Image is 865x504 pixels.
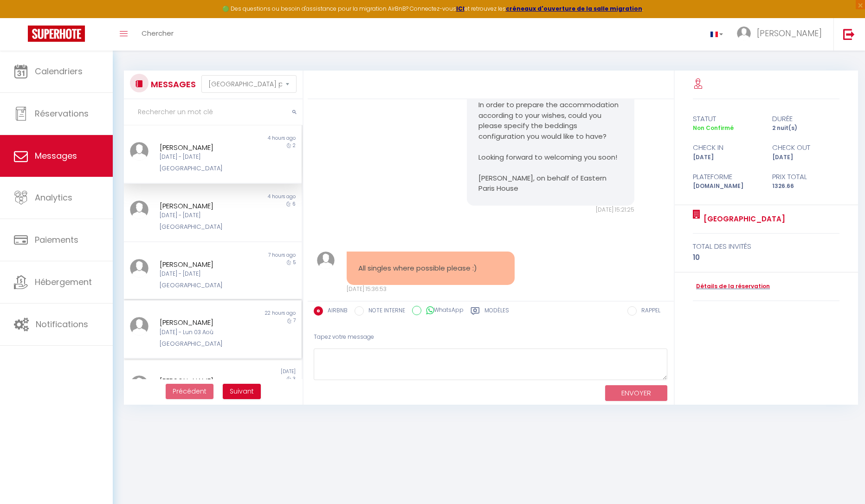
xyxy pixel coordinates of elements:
[160,317,251,328] div: [PERSON_NAME]
[35,150,77,162] span: Messages
[693,124,734,132] span: Non Confirmé
[213,135,301,142] div: 4 hours ago
[35,108,89,119] span: Réservations
[317,252,335,269] img: ...
[130,259,148,278] img: ...
[28,26,85,42] img: Super Booking
[36,318,88,330] span: Notifications
[506,5,642,13] a: créneaux d'ouverture de la salle migration
[160,222,251,232] div: [GEOGRAPHIC_DATA]
[160,200,251,212] div: [PERSON_NAME]
[35,234,78,246] span: Paiements
[135,18,181,51] a: Chercher
[160,375,251,387] div: [PERSON_NAME]
[160,328,251,337] div: [DATE] - Lun 03 Aoû
[173,387,207,396] span: Précédent
[292,200,296,207] span: 6
[35,192,72,203] span: Analytics
[766,153,846,162] div: [DATE]
[766,171,846,182] div: Prix total
[213,252,301,259] div: 7 hours ago
[364,306,405,317] label: NOTE INTERNE
[693,252,839,263] div: 10
[687,171,766,182] div: Plateforme
[160,142,251,153] div: [PERSON_NAME]
[160,164,251,173] div: [GEOGRAPHIC_DATA]
[213,368,301,375] div: [DATE]
[730,18,833,51] a: ... [PERSON_NAME]
[160,259,251,270] div: [PERSON_NAME]
[605,385,667,401] button: ENVOYER
[693,282,770,291] a: Détails de la réservation
[456,5,465,13] a: ICI
[293,142,296,149] span: 2
[7,4,35,32] button: Ouvrir le widget de chat LiveChat
[166,384,213,400] button: Previous
[160,281,251,290] div: [GEOGRAPHIC_DATA]
[766,113,846,124] div: durée
[757,27,822,39] span: [PERSON_NAME]
[223,384,261,400] button: Next
[421,306,464,316] label: WhatsApp
[766,124,846,133] div: 2 nuit(s)
[700,213,785,225] a: [GEOGRAPHIC_DATA]
[160,211,251,220] div: [DATE] - [DATE]
[130,142,148,161] img: ...
[160,153,251,162] div: [DATE] - [DATE]
[293,375,296,382] span: 3
[484,306,509,318] label: Modèles
[687,182,766,191] div: [DOMAIN_NAME]
[687,113,766,124] div: statut
[314,326,668,349] div: Tapez votre message
[293,259,296,266] span: 5
[35,276,92,288] span: Hébergement
[843,28,855,40] img: logout
[766,182,846,191] div: 1326.66
[687,142,766,153] div: check in
[637,306,660,317] label: RAPPEL
[693,241,839,252] div: total des invités
[737,26,751,40] img: ...
[467,206,634,214] div: [DATE] 15:21:25
[766,142,846,153] div: check out
[323,306,348,317] label: AIRBNB
[358,263,503,274] pre: All singles where possible please :)
[687,153,766,162] div: [DATE]
[160,270,251,278] div: [DATE] - [DATE]
[35,65,83,77] span: Calendriers
[142,28,174,38] span: Chercher
[293,317,296,324] span: 7
[213,193,301,200] div: 4 hours ago
[124,99,303,125] input: Rechercher un mot clé
[148,74,196,95] h3: MESSAGES
[130,317,148,336] img: ...
[160,339,251,349] div: [GEOGRAPHIC_DATA]
[347,285,514,294] div: [DATE] 15:36:53
[213,310,301,317] div: 22 hours ago
[478,48,623,194] pre: Hi [PERSON_NAME], No worries, thank you very much for your response! In order to prepare the acco...
[130,375,148,394] img: ...
[130,200,148,219] img: ...
[230,387,254,396] span: Suivant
